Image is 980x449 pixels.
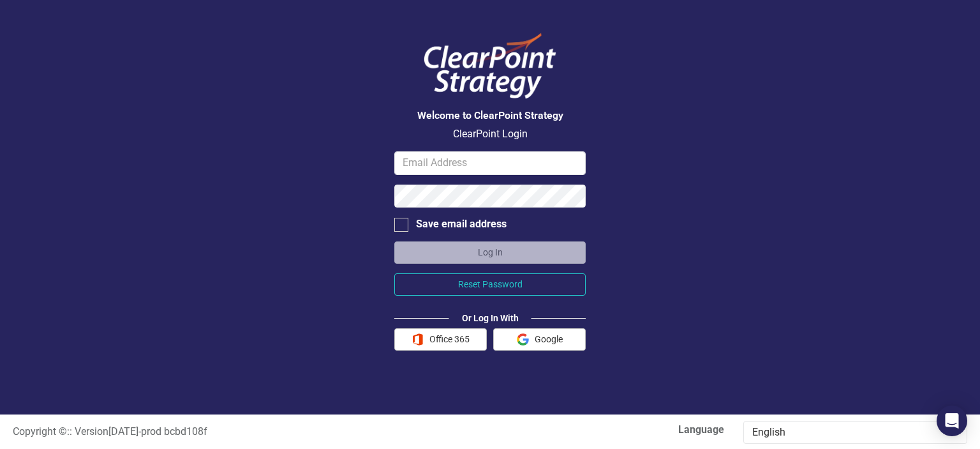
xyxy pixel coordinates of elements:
[394,273,586,296] button: Reset Password
[416,217,507,232] div: Save email address
[413,26,567,107] img: ClearPoint Logo
[752,425,945,440] div: English
[394,328,487,351] button: Office 365
[493,328,586,351] button: Google
[394,151,586,175] input: Email Address
[937,406,967,436] div: Open Intercom Messenger
[412,333,424,346] img: Office 365
[13,425,67,438] span: Copyright ©
[500,423,724,438] label: Language
[517,333,529,346] img: Google
[3,425,490,439] div: :: Version [DATE] - prod bcbd108f
[394,241,586,264] button: Log In
[394,127,586,142] p: ClearPoint Login
[394,110,586,121] h3: Welcome to ClearPoint Strategy
[449,312,531,324] div: Or Log In With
